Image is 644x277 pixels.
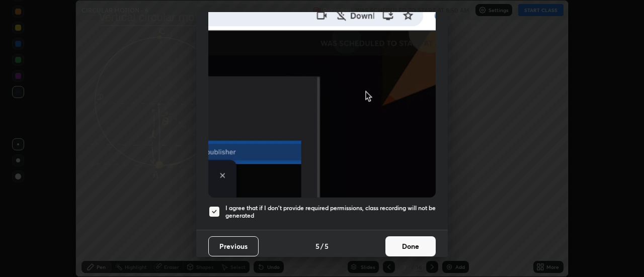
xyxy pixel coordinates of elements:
[320,241,324,251] h4: /
[225,204,436,220] h5: I agree that if I don't provide required permissions, class recording will not be generated
[325,241,329,251] h4: 5
[385,236,436,256] button: Done
[315,241,319,251] h4: 5
[208,236,259,256] button: Previous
